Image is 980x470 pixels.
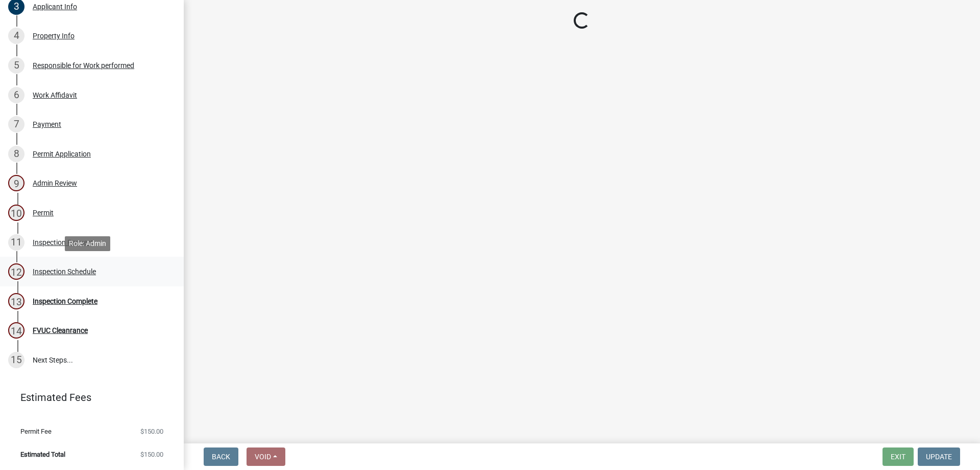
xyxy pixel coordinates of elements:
div: Admin Review [33,180,77,187]
div: 13 [8,293,24,309]
div: Inspection Request [33,239,93,246]
div: FVUC Cleanrance [33,327,88,334]
div: 11 [8,234,24,251]
button: Void [247,447,285,466]
a: Estimated Fees [8,387,167,408]
span: $150.00 [140,451,163,458]
div: 14 [8,322,24,339]
div: 9 [8,175,24,191]
div: 15 [8,352,24,368]
div: Applicant Info [33,3,77,10]
span: Permit Fee [20,428,52,435]
span: Void [255,453,271,461]
div: Inspection Schedule [33,268,96,275]
button: Back [204,447,238,466]
div: Property Info [33,32,75,39]
span: Update [926,453,952,461]
div: 4 [8,28,24,44]
span: $150.00 [140,428,163,435]
div: Inspection Complete [33,298,97,305]
div: Responsible for Work performed [33,62,134,69]
button: Update [918,447,960,466]
div: 8 [8,146,24,162]
span: Estimated Total [20,451,65,458]
div: Role: Admin [65,236,110,251]
div: 12 [8,263,24,280]
div: 5 [8,57,24,74]
div: 6 [8,87,24,103]
div: Permit [33,209,54,216]
div: Work Affidavit [33,92,77,99]
div: 7 [8,116,24,132]
span: Back [212,453,230,461]
div: Permit Application [33,150,91,158]
div: 10 [8,205,24,221]
div: Payment [33,121,61,128]
button: Exit [883,447,914,466]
